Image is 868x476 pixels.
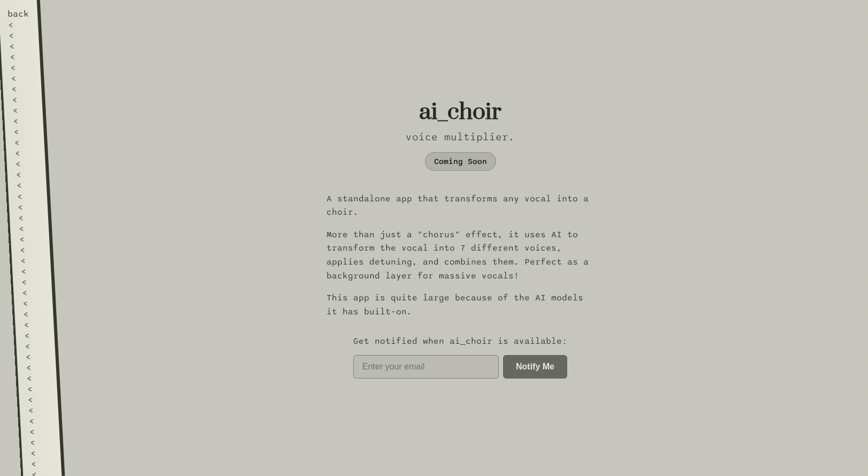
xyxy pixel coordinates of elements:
[20,255,42,266] div: <
[14,137,36,148] div: <
[10,62,32,73] div: <
[11,73,33,84] div: <
[326,131,594,143] h3: voice multiplier.
[22,287,44,298] div: <
[353,355,499,379] input: Enter your email
[15,158,37,169] div: <
[19,223,41,233] div: <
[326,97,594,126] h2: ai_choir
[24,330,46,341] div: <
[16,169,37,180] div: <
[20,244,42,255] div: <
[25,341,47,351] div: <
[16,180,38,191] div: <
[326,192,594,220] p: A standalone app that transforms any vocal into a choir.
[11,84,33,94] div: <
[503,355,567,379] button: Notify Me
[12,105,34,116] div: <
[25,351,47,362] div: <
[28,405,50,415] div: <
[13,116,35,126] div: <
[14,148,36,158] div: <
[7,9,29,19] div: back
[12,94,34,105] div: <
[23,308,45,319] div: <
[26,373,48,383] div: <
[27,383,49,394] div: <
[8,19,30,30] div: <
[9,41,31,51] div: <
[24,319,45,330] div: <
[19,233,41,244] div: <
[21,266,43,276] div: <
[28,415,50,426] div: <
[326,228,594,283] p: More than just a "chorus" effect, it uses AI to transform the vocal into 7 different voices, appl...
[26,362,48,373] div: <
[326,291,594,319] p: This app is quite large because of the AI models it has built-on.
[13,126,35,137] div: <
[21,276,43,287] div: <
[18,212,40,223] div: <
[29,426,51,437] div: <
[31,448,52,458] div: <
[10,51,32,62] div: <
[326,336,594,346] p: Get notified when ai_choir is available:
[31,458,53,469] div: <
[17,191,39,201] div: <
[9,30,31,41] div: <
[425,152,496,171] div: Coming Soon
[17,201,39,212] div: <
[29,437,51,448] div: <
[27,394,49,405] div: <
[22,298,44,308] div: <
